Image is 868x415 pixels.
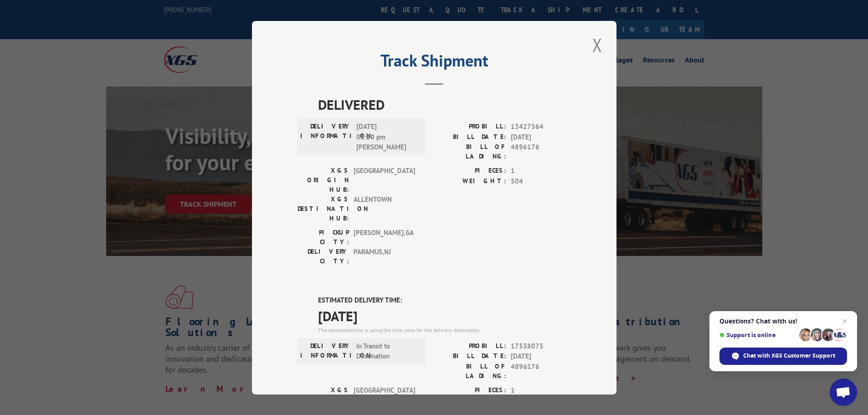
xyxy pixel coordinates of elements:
label: DELIVERY CITY: [298,247,349,266]
label: XGS ORIGIN HUB: [298,166,349,195]
span: 13427564 [511,122,571,132]
span: 4896176 [511,361,571,380]
a: Open chat [830,379,857,406]
span: 504 [511,176,571,186]
span: Support is online [719,332,796,338]
label: PICKUP CITY: [298,228,349,247]
span: Questions? Chat with us! [719,318,847,325]
span: [DATE] [318,305,571,326]
label: DELIVERY INFORMATION: [300,341,352,361]
div: The estimated time is using the time zone for the delivery destination. [318,326,571,334]
span: [DATE] [511,351,571,362]
label: PIECES: [434,385,506,395]
span: [DATE] 01:20 pm [PERSON_NAME] [356,122,418,153]
span: Chat with XGS Customer Support [719,348,847,365]
span: PARAMUS , NJ [354,247,415,266]
label: BILL OF LADING: [434,142,506,161]
span: Chat with XGS Customer Support [743,352,835,360]
span: 1 [511,385,571,395]
label: PIECES: [434,166,506,176]
label: WEIGHT: [434,176,506,186]
button: Close modal [590,32,605,57]
span: 17538075 [511,341,571,351]
label: DELIVERY INFORMATION: [300,122,352,153]
label: XGS DESTINATION HUB: [298,195,349,223]
label: BILL OF LADING: [434,361,506,380]
span: [GEOGRAPHIC_DATA] [354,385,415,414]
span: [DATE] [511,132,571,142]
span: [PERSON_NAME] , GA [354,228,415,247]
label: BILL DATE: [434,132,506,142]
span: [GEOGRAPHIC_DATA] [354,166,415,195]
label: XGS ORIGIN HUB: [298,385,349,414]
label: ESTIMATED DELIVERY TIME: [318,295,571,306]
span: DELIVERED [318,94,571,115]
span: 4896176 [511,142,571,161]
h2: Track Shipment [298,54,571,72]
span: 1 [511,166,571,176]
span: ALLENTOWN [354,195,415,223]
label: PROBILL: [434,341,506,351]
span: In Transit to Destination [356,341,418,361]
label: BILL DATE: [434,351,506,362]
label: PROBILL: [434,122,506,132]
